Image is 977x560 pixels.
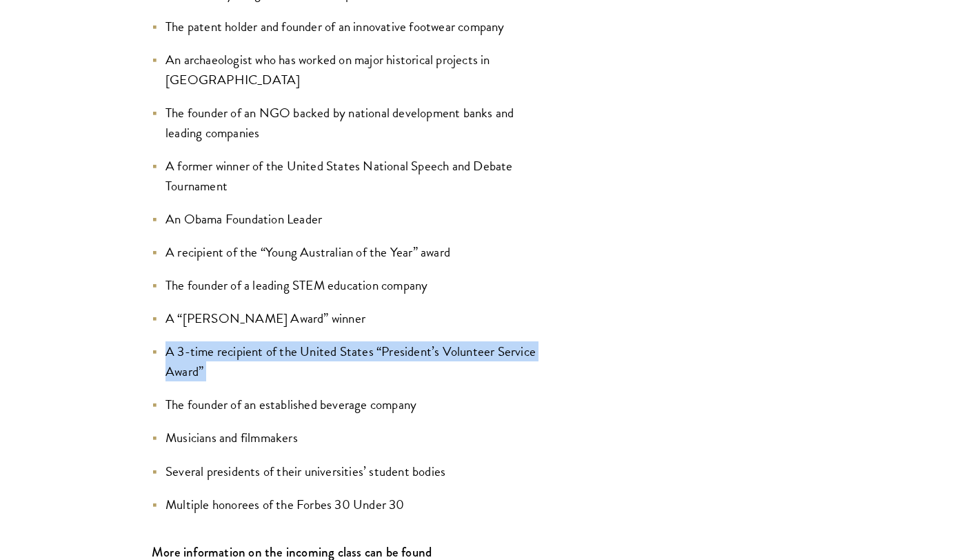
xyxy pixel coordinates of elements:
[152,209,545,229] li: An Obama Foundation Leader
[152,275,545,295] li: The founder of a leading STEM education company
[152,494,545,514] li: Multiple honorees of the Forbes 30 Under 30
[152,341,545,381] li: A 3-time recipient of the United States “President’s Volunteer Service Award”
[152,242,545,262] li: A recipient of the “Young Australian of the Year” award
[152,103,545,143] li: The founder of an NGO backed by national development banks and leading companies
[152,428,545,448] li: Musicians and filmmakers
[152,461,545,481] li: Several presidents of their universities’ student bodies
[152,17,545,37] li: The patent holder and founder of an innovative footwear company
[152,50,545,90] li: An archaeologist who has worked on major historical projects in [GEOGRAPHIC_DATA]
[152,394,545,414] li: The founder of an established beverage company
[152,308,545,328] li: A “[PERSON_NAME] Award” winner
[152,156,545,196] li: A former winner of the United States National Speech and Debate Tournament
